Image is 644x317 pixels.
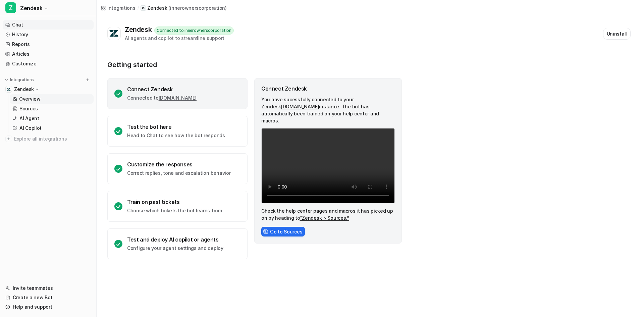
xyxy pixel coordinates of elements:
span: Explore all integrations [14,134,91,144]
video: Your browser does not support the video tag. [261,128,395,203]
div: Test the bot here [127,123,225,130]
p: Zendesk [14,86,34,93]
button: Go to Sources [261,227,305,236]
p: Check the help center pages and macros it has picked up on by heading to [261,207,395,221]
a: History [3,30,94,39]
p: You have sucessfully connected to your Zendesk instance. The bot has automatically been trained o... [261,96,395,124]
p: ( innerownerscorporation ) [168,5,226,11]
div: Customize the responses [127,161,230,168]
a: Overview [10,94,94,104]
a: [DOMAIN_NAME] [281,104,319,109]
div: Connect Zendesk [261,85,395,92]
img: Zendesk logo [109,30,119,38]
span: / [138,5,139,11]
img: Zendesk [7,87,11,91]
button: Integrations [3,76,36,83]
button: Uninstall [603,28,631,40]
a: Help and support [3,302,94,312]
div: Connect Zendesk [127,86,197,93]
a: [DOMAIN_NAME] [159,95,197,101]
a: AI Copilot [10,123,94,133]
p: Choose which tickets the bot learns from [127,207,222,214]
p: Overview [19,96,41,102]
p: Getting started [107,61,402,69]
div: Test and deploy AI copilot or agents [127,236,223,243]
a: Reports [3,40,94,49]
span: Z [5,2,16,13]
a: “Zendesk > Sources.” [300,215,349,221]
p: Zendesk [147,5,167,11]
div: AI agents and copilot to streamline support [125,35,234,42]
a: Integrations [101,4,136,11]
p: Configure your agent settings and deploy [127,245,223,252]
div: Train on past tickets [127,199,222,205]
a: Chat [3,20,94,30]
a: Customize [3,59,94,68]
a: Sources [10,104,94,113]
a: Create a new Bot [3,293,94,302]
p: AI Agent [19,115,39,122]
p: Integrations [10,77,34,83]
div: Zendesk [125,25,154,34]
img: menu_add.svg [85,77,90,82]
img: sourcesIcon [263,229,268,234]
a: Zendesk(innerownerscorporation) [141,5,226,11]
a: Articles [3,49,94,59]
a: AI Agent [10,114,94,123]
p: Correct replies, tone and escalation behavior [127,170,230,176]
p: AI Copilot [19,125,42,131]
div: Integrations [107,4,136,11]
img: expand menu [4,77,9,82]
p: Sources [19,105,38,112]
a: Explore all integrations [3,134,94,144]
a: Invite teammates [3,283,94,293]
img: explore all integrations [5,136,12,142]
p: Head to Chat to see how the bot responds [127,132,225,139]
div: Connected to innerownerscorporation [154,27,234,35]
p: Connected to [127,95,197,101]
span: Zendesk [20,3,42,13]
